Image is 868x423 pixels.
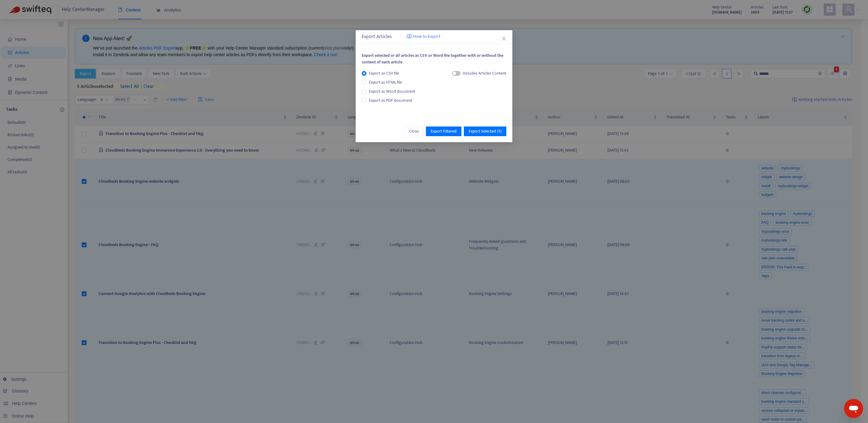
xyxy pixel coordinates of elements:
[404,127,423,136] button: Close
[431,128,457,135] span: Export Filtered
[366,70,401,77] span: Export as CSV file
[426,127,461,136] button: Export Filtered
[362,33,506,40] div: Export Articles
[502,36,506,41] span: close
[409,128,419,135] span: Close
[366,79,404,86] span: Export as HTML file
[469,128,502,135] span: Export Selected ( 5 )
[362,52,503,66] span: Export selected or all articles as CSV or Word file together with or without the content of each ...
[407,33,440,40] a: How to Export
[463,70,506,77] div: Includes Articles Content
[369,97,412,104] span: Export as PDF document
[464,127,506,136] button: Export Selected (5)
[501,35,507,42] button: Close
[844,399,863,418] iframe: Button to launch messaging window
[407,34,412,39] img: image-link
[366,88,418,95] span: Export as Word document
[413,33,440,40] span: How to Export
